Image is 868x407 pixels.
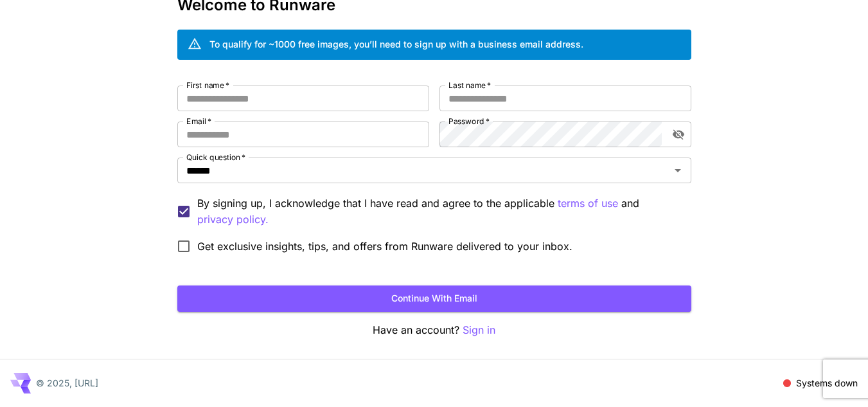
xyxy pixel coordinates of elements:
p: © 2025, [URL] [36,376,98,390]
p: terms of use [558,195,618,212]
button: By signing up, I acknowledge that I have read and agree to the applicable terms of use and [197,212,269,228]
div: To qualify for ~1000 free images, you’ll need to sign up with a business email address. [209,37,583,51]
label: Password [448,116,490,127]
label: Quick question [186,152,245,163]
label: First name [186,80,229,91]
button: Sign in [463,322,495,338]
button: By signing up, I acknowledge that I have read and agree to the applicable and privacy policy. [558,195,618,212]
p: Have an account? [177,322,691,338]
label: Last name [448,80,491,91]
button: Continue with email [177,285,691,312]
button: Open [669,161,687,179]
p: privacy policy. [197,212,269,228]
label: Email [186,116,211,127]
p: By signing up, I acknowledge that I have read and agree to the applicable and [197,195,681,228]
p: Systems down [796,376,858,390]
span: Get exclusive insights, tips, and offers from Runware delivered to your inbox. [197,239,572,254]
button: toggle password visibility [667,123,690,146]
